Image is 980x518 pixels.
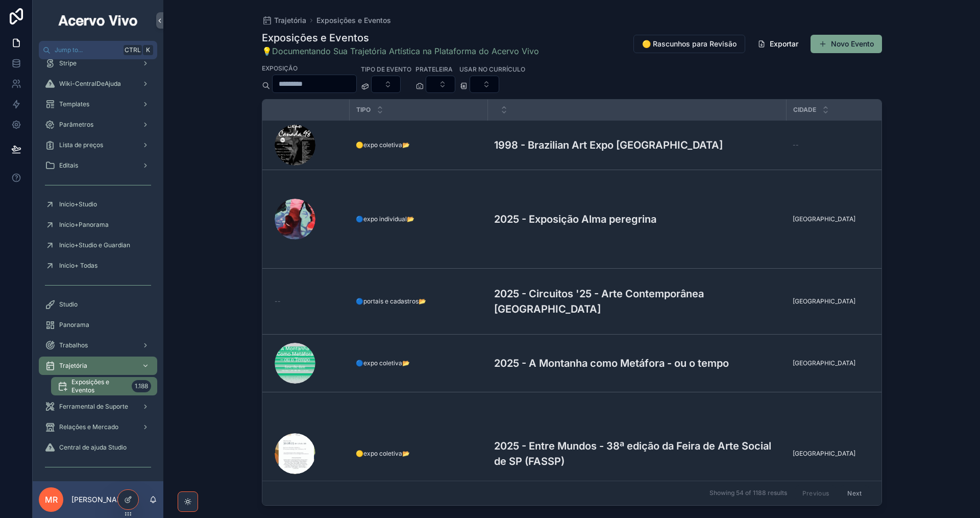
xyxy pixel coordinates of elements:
span: [GEOGRAPHIC_DATA] [793,450,855,458]
a: Início+ Todas [39,256,157,275]
span: Tipo [356,106,371,114]
a: 🔵expo coletiva📂 [356,359,482,367]
span: Trabalhos [59,341,88,349]
span: Wiki-CentralDeAjuda [59,80,121,88]
span: Templates [59,100,89,108]
span: 🟡 Rascunhos para Revisão [642,39,737,49]
span: Stripe [59,59,77,67]
p: [PERSON_NAME] [71,495,130,505]
span: Showing 54 of 1188 results [709,489,787,498]
a: [GEOGRAPHIC_DATA] [793,297,894,305]
a: Exposições e Eventos1.188 [51,377,157,395]
span: Cidade [793,106,816,114]
a: -- [793,141,894,149]
span: -- [275,297,281,305]
a: Parâmetros [39,115,157,134]
a: [GEOGRAPHIC_DATA] [793,215,894,223]
img: App logo [57,12,139,29]
span: Exposições e Eventos [71,378,128,394]
span: Editais [59,161,78,170]
button: Select Button [371,76,401,93]
span: Lista de preços [59,141,103,149]
a: 2025 - Entre Mundos - 38ª edição da Feira de Arte Social de SP (FASSP) [494,438,780,469]
a: Relações e Mercado [39,418,157,436]
span: Relações e Mercado [59,423,118,431]
button: Select Button [470,76,499,93]
a: Início+Studio e Guardian [39,236,157,254]
a: 🟡expo coletiva📂 [356,141,482,149]
a: Editais [39,156,157,175]
span: Início+Panorama [59,221,109,229]
span: Trajetória [59,362,87,370]
a: Ferramental de Suporte [39,397,157,416]
span: 🔵expo individual📂 [356,215,414,223]
span: Panorama [59,321,89,329]
span: Jump to... [55,46,119,54]
span: Studio [59,300,78,309]
h3: 2025 - Exposição Alma peregrina [494,211,656,227]
a: [GEOGRAPHIC_DATA] [793,450,894,458]
div: 1.188 [132,380,151,392]
a: 💡Documentando Sua Trajetória Artística na Plataforma do Acervo Vivo [262,45,539,57]
span: -- [793,141,799,149]
a: Início+Panorama [39,216,157,234]
a: Início+Studio [39,195,157,214]
label: Prateleira [415,64,453,74]
span: Início+Studio [59,200,97,208]
a: Panorama [39,316,157,334]
a: Exposições e Eventos [316,15,391,26]
span: K [144,46,152,54]
span: 🟡expo coletiva📂 [356,141,410,149]
a: Lista de preços [39,136,157,154]
span: 🟡expo coletiva📂 [356,450,410,458]
a: Trajetória [39,357,157,375]
span: Central de ajuda Studio [59,443,127,452]
span: Ctrl [124,45,142,55]
span: [GEOGRAPHIC_DATA] [793,297,855,305]
a: Trajetória [262,15,306,26]
button: Novo Evento [811,35,882,53]
span: Ferramental de Suporte [59,403,128,411]
a: Wiki-CentralDeAjuda [39,75,157,93]
a: Studio [39,295,157,314]
span: 🔵expo coletiva📂 [356,359,410,367]
a: Trabalhos [39,336,157,355]
h1: Exposições e Eventos [262,31,539,45]
span: Trajetória [274,15,306,26]
label: Tipo de Evento [361,64,411,74]
h3: 2025 - A Montanha como Metáfora - ou o tempo [494,356,729,371]
a: 🟡expo coletiva📂 [356,450,482,458]
a: 2025 - Exposição Alma peregrina [494,211,780,227]
a: 1998 - Brazilian Art Expo [GEOGRAPHIC_DATA] [494,137,780,153]
button: Next [840,485,869,501]
button: Jump to...CtrlK [39,41,157,59]
label: Exposição [262,63,298,73]
span: [GEOGRAPHIC_DATA] [793,359,855,367]
div: scrollable content [33,59,163,481]
span: [GEOGRAPHIC_DATA] [793,215,855,223]
a: 2025 - Circuitos '25 - Arte Contemporânea [GEOGRAPHIC_DATA] [494,286,780,317]
button: Exportar [749,35,806,53]
a: [GEOGRAPHIC_DATA] [793,359,894,367]
span: Início+Studio e Guardian [59,241,130,249]
span: 🔵portais e cadastros📂 [356,297,426,305]
a: Templates [39,95,157,113]
a: 2025 - A Montanha como Metáfora - ou o tempo [494,356,780,371]
button: 🟡 Rascunhos para Revisão [633,35,745,53]
a: Central de ajuda Studio [39,438,157,457]
a: 🔵expo individual📂 [356,215,482,223]
span: Parâmetros [59,121,93,129]
label: Usar no Currículo [459,64,525,74]
h3: 1998 - Brazilian Art Expo [GEOGRAPHIC_DATA] [494,137,723,153]
button: Select Button [426,76,455,93]
a: Stripe [39,54,157,73]
a: -- [275,297,344,305]
a: 🔵portais e cadastros📂 [356,297,482,305]
span: MR [45,493,58,506]
span: Início+ Todas [59,262,97,270]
